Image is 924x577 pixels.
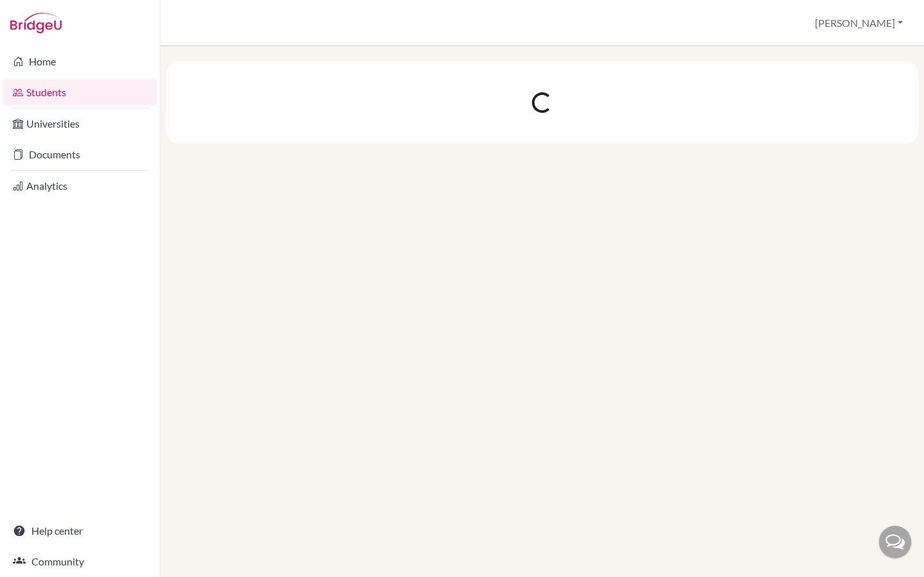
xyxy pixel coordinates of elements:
span: Help [30,9,56,21]
a: Home [3,49,157,74]
img: Bridge-U [10,13,62,33]
a: Universities [3,111,157,137]
a: Analytics [3,173,157,199]
button: [PERSON_NAME] [809,11,909,35]
a: Community [3,549,157,574]
a: Help center [3,518,157,544]
a: Students [3,79,157,105]
a: Documents [3,142,157,167]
